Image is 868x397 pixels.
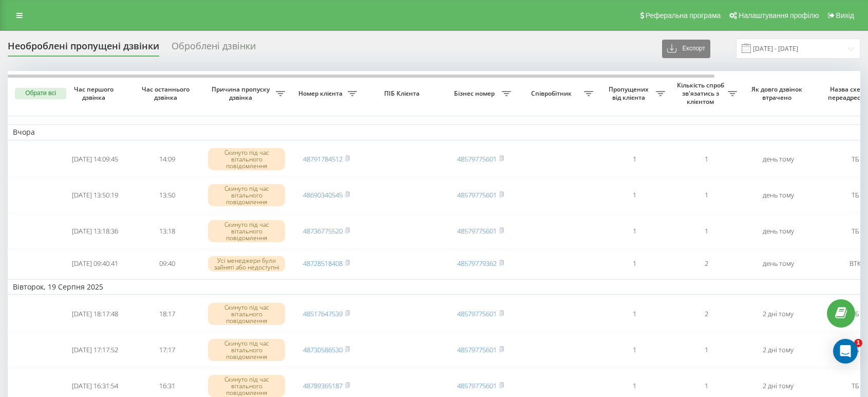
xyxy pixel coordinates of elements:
[131,333,203,367] td: 17:17
[59,250,131,278] td: [DATE] 09:40:41
[208,256,285,272] div: Усі менеджери були зайняті або недоступні
[670,142,742,176] td: 1
[59,142,131,176] td: [DATE] 14:09:45
[742,214,814,248] td: день тому
[208,85,276,101] span: Причина пропуску дзвінка
[303,381,343,390] a: 48789365187
[457,259,497,268] a: 48579779362
[598,178,670,212] td: 1
[457,226,497,236] a: 48579775601
[457,345,497,354] a: 48579775601
[750,85,806,101] span: Як довго дзвінок втрачено
[457,154,497,164] a: 48579775601
[303,259,343,268] a: 48728518408
[59,297,131,331] td: [DATE] 18:17:48
[854,339,862,347] span: 1
[303,309,343,318] a: 48517647539
[303,190,343,200] a: 48690340545
[598,142,670,176] td: 1
[295,89,348,98] span: Номер клієнта
[131,297,203,331] td: 18:17
[742,178,814,212] td: день тому
[172,41,256,57] div: Оброблені дзвінки
[598,250,670,278] td: 1
[742,297,814,331] td: 2 дні тому
[457,309,497,318] a: 48579775601
[670,178,742,212] td: 1
[670,250,742,278] td: 2
[739,11,819,20] span: Налаштування профілю
[662,40,710,58] button: Експорт
[59,214,131,248] td: [DATE] 13:18:36
[742,333,814,367] td: 2 дні тому
[208,339,285,362] div: Скинуто під час вітального повідомлення
[598,297,670,331] td: 1
[303,345,343,354] a: 48730586530
[598,214,670,248] td: 1
[303,154,343,164] a: 48791784512
[742,250,814,278] td: день тому
[139,85,195,101] span: Час останнього дзвінка
[59,333,131,367] td: [DATE] 17:17:52
[67,85,123,101] span: Час першого дзвінка
[303,226,343,236] a: 48736775520
[371,89,436,98] span: ПІБ Клієнта
[521,89,584,98] span: Співробітник
[603,85,656,101] span: Пропущених від клієнта
[131,178,203,212] td: 13:50
[675,81,728,105] span: Кількість спроб зв'язатись з клієнтом
[670,214,742,248] td: 1
[833,339,858,364] div: Open Intercom Messenger
[208,220,285,243] div: Скинуто під час вітального повідомлення
[836,11,854,20] span: Вихід
[646,11,721,20] span: Реферальна програма
[59,178,131,212] td: [DATE] 13:50:19
[457,190,497,200] a: 48579775601
[208,303,285,326] div: Скинуто під час вітального повідомлення
[670,333,742,367] td: 1
[457,381,497,390] a: 48579775601
[208,184,285,207] div: Скинуто під час вітального повідомлення
[131,250,203,278] td: 09:40
[15,88,66,99] button: Обрати всі
[208,148,285,171] div: Скинуто під час вітального повідомлення
[449,89,502,98] span: Бізнес номер
[131,142,203,176] td: 14:09
[670,297,742,331] td: 2
[8,41,159,57] div: Необроблені пропущені дзвінки
[598,333,670,367] td: 1
[131,214,203,248] td: 13:18
[742,142,814,176] td: день тому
